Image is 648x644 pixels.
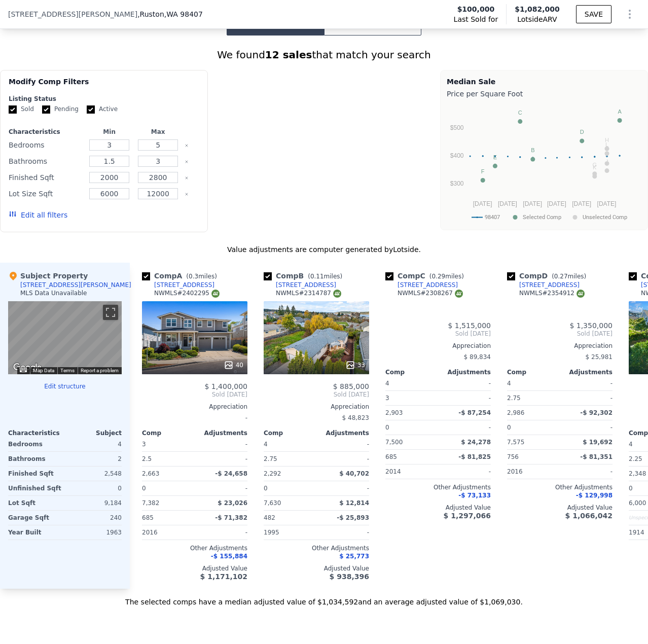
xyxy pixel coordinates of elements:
span: -$ 73,133 [458,492,491,499]
span: Sold [DATE] [264,390,369,399]
span: -$ 24,658 [215,470,247,477]
div: 33 [345,360,365,370]
span: 0 [507,424,511,431]
span: 3 [142,441,146,448]
text: D [580,129,584,135]
div: - [562,376,613,390]
div: A chart. [447,101,639,228]
div: Comp B [264,271,346,281]
div: - [440,376,491,390]
div: Max [136,128,181,136]
span: $ 25,981 [586,353,613,361]
span: $ 1,297,066 [444,512,491,520]
span: 0.29 [431,273,445,280]
div: Other Adjustments [264,544,369,552]
span: $ 12,814 [339,499,369,507]
span: 2,903 [385,409,403,416]
div: Comp D [507,271,590,281]
img: NWMLS Logo [211,290,220,298]
span: Sold [DATE] [507,330,613,338]
div: Comp [264,429,316,437]
div: - [197,437,247,451]
div: Comp [142,429,195,437]
span: $1,082,000 [515,5,560,13]
div: Adjustments [316,429,369,437]
span: $ 1,515,000 [448,321,491,330]
div: Appreciation [142,403,247,411]
a: Report a problem [81,368,119,373]
text: [DATE] [498,200,517,207]
span: ( miles) [548,273,590,280]
span: $ 48,823 [342,414,369,421]
button: Show Options [620,4,640,24]
div: Modify Comp Filters [9,77,199,95]
span: -$ 92,302 [580,409,613,416]
div: 2.5 [142,452,193,466]
button: Edit all filters [9,210,67,220]
span: $ 40,702 [339,470,369,477]
span: $ 1,066,042 [565,512,613,520]
div: 240 [67,511,122,525]
div: Garage Sqft [8,511,63,525]
text: I [606,152,607,158]
span: 2,663 [142,470,159,477]
div: - [318,452,369,466]
div: Map [8,301,122,374]
span: 482 [264,514,275,521]
div: Comp A [142,271,221,281]
span: $ 23,026 [218,499,247,507]
img: Google [11,361,44,374]
img: NWMLS Logo [455,290,463,298]
div: NWMLS # 2402295 [154,289,220,298]
a: [STREET_ADDRESS] [142,281,214,289]
div: Appreciation [507,342,613,350]
div: Street View [8,301,122,374]
div: - [318,481,369,495]
button: Map Data [33,367,54,374]
text: G [593,162,597,168]
div: - [142,411,247,425]
text: [DATE] [597,200,617,207]
div: Characteristics [8,429,65,437]
div: Finished Sqft [9,170,83,185]
div: Comp [385,368,438,376]
div: - [440,464,491,479]
div: - [562,464,613,479]
div: NWMLS # 2308267 [398,289,463,298]
span: 0 [264,485,268,492]
div: 1963 [67,525,122,540]
a: [STREET_ADDRESS] [507,281,580,289]
div: 40 [224,360,243,370]
span: Sold [DATE] [142,390,247,399]
span: 2,292 [264,470,281,477]
span: -$ 25,893 [337,514,369,521]
button: SAVE [576,5,611,23]
div: Bathrooms [8,452,63,466]
div: [STREET_ADDRESS] [276,281,336,289]
text: $300 [450,180,464,187]
div: Comp [507,368,560,376]
div: Adjustments [560,368,613,376]
img: NWMLS Logo [333,290,341,298]
div: [STREET_ADDRESS] [519,281,580,289]
span: 0 [142,485,146,492]
span: $ 19,692 [583,439,613,446]
div: 3 [385,391,436,405]
div: NWMLS # 2354912 [519,289,585,298]
span: $ 89,834 [464,353,491,361]
div: Comp C [385,271,468,281]
div: - [440,420,491,435]
div: - [562,420,613,435]
span: 4 [629,441,633,448]
text: F [481,168,485,174]
span: 4 [507,380,511,387]
a: Terms (opens in new tab) [60,368,75,373]
div: 2.75 [507,391,558,405]
div: [STREET_ADDRESS] [154,281,214,289]
text: K [593,164,597,170]
div: - [562,391,613,405]
span: -$ 71,382 [215,514,247,521]
span: 685 [142,514,154,521]
button: Clear [185,160,189,164]
text: C [518,110,522,116]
